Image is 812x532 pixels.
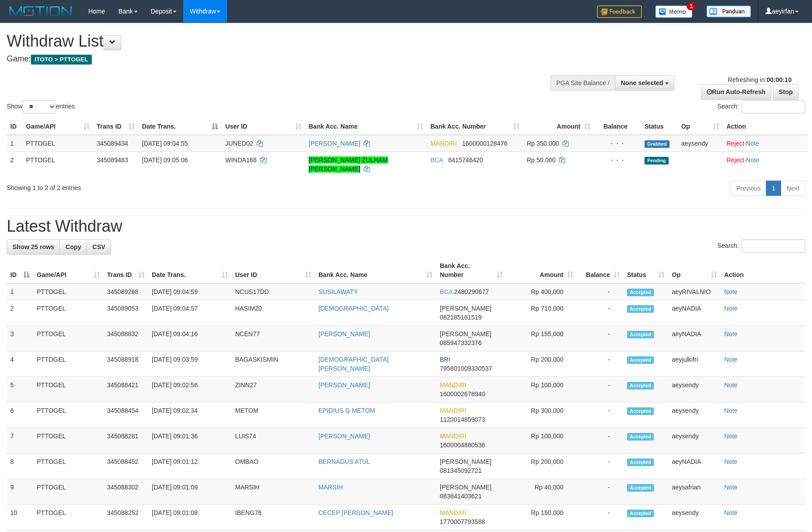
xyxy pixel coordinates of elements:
span: MANDIRI [440,407,466,414]
td: 2 [7,300,33,326]
span: BCA [430,156,443,164]
td: [DATE] 09:01:12 [148,454,232,479]
td: - [577,377,623,402]
a: Note [724,407,738,414]
span: Copy 795801009330537 to clipboard [440,365,492,372]
span: Grabbed [644,140,670,148]
div: PGA Site Balance / [550,75,615,91]
td: Rp 40,000 [507,479,577,505]
span: BCA [440,288,452,295]
td: aeysendy [668,377,721,402]
span: Show 25 rows [13,243,54,251]
img: MOTION_logo.png [7,4,75,18]
a: Note [724,381,738,389]
a: Note [724,458,738,465]
td: aeysendy [668,428,721,454]
span: Accepted [627,484,654,492]
button: None selected [615,75,675,91]
span: Copy 2480290677 to clipboard [454,288,489,295]
span: Accepted [627,305,654,313]
td: PTTOGEL [22,135,93,152]
span: Copy 1600004880536 to clipboard [440,441,485,449]
span: Copy 1120014859073 to clipboard [440,416,485,423]
span: Copy 083841403621 to clipboard [440,493,481,500]
td: Rp 200,000 [507,454,577,479]
a: Note [724,484,738,491]
a: [PERSON_NAME] [318,433,370,440]
td: 345088918 [103,351,148,377]
span: [PERSON_NAME] [440,458,491,465]
td: - [577,300,623,326]
span: Accepted [627,433,654,441]
a: Reject [726,140,744,147]
span: Accepted [627,356,654,364]
td: - [577,505,623,530]
span: 345089483 [97,156,128,164]
a: Reject [726,156,744,164]
span: [PERSON_NAME] [440,484,491,491]
span: Copy 1770007793588 to clipboard [440,518,485,525]
td: 4 [7,351,33,377]
input: Search: [742,239,805,253]
a: Note [746,156,760,164]
th: Game/API: activate to sort column ascending [22,118,93,135]
td: 345088452 [103,454,148,479]
a: Note [724,433,738,440]
td: IBENG76 [232,505,315,530]
td: PTTOGEL [33,428,103,454]
td: [DATE] 09:04:57 [148,300,232,326]
label: Search: [717,239,805,253]
td: 345088252 [103,505,148,530]
td: Rp 100,000 [507,428,577,454]
td: Rp 300,000 [507,402,577,428]
td: 345089268 [103,283,148,300]
a: [PERSON_NAME] ZULHAM [PERSON_NAME] [309,156,388,173]
th: Amount: activate to sort column ascending [523,118,594,135]
td: - [577,283,623,300]
a: Run Auto-Refresh [701,84,771,99]
a: EPIDIUS G METOM [318,407,375,414]
a: Note [724,509,738,516]
td: - [577,402,623,428]
span: MANDIRI [440,381,466,389]
span: [PERSON_NAME] [440,330,491,337]
td: 9 [7,479,33,505]
th: ID: activate to sort column descending [7,258,33,283]
span: JUNED02 [225,140,253,147]
span: 1 [687,2,696,10]
td: · [723,151,808,177]
th: Balance: activate to sort column ascending [577,258,623,283]
span: Refreshing in: [728,76,791,83]
span: 345089434 [97,140,128,147]
td: - [577,428,623,454]
div: - - - [597,139,637,148]
th: Action [723,118,808,135]
td: ZINN27 [232,377,315,402]
td: BAGASKISMIN [232,351,315,377]
strong: 00:00:10 [766,76,791,83]
th: Status: activate to sort column ascending [623,258,668,283]
td: · [723,135,808,152]
td: aeysendy [668,402,721,428]
a: Copy [60,239,87,255]
td: PTTOGEL [33,454,103,479]
select: Showentries [22,100,56,113]
a: Note [746,140,760,147]
a: CECEP [PERSON_NAME] [318,509,393,516]
a: CSV [86,239,111,255]
a: [PERSON_NAME] [318,330,370,337]
td: [DATE] 09:03:59 [148,351,232,377]
span: Rp 50.000 [527,156,556,164]
td: PTTOGEL [33,283,103,300]
td: aeyNADIA [668,300,721,326]
td: - [577,351,623,377]
a: Note [724,356,738,363]
td: 345089053 [103,300,148,326]
th: Op: activate to sort column ascending [678,118,723,135]
th: Bank Acc. Name: activate to sort column ascending [315,258,436,283]
a: BERNADUS ATUL [318,458,370,465]
td: aeyNADIA [668,326,721,351]
span: Copy [65,243,81,251]
a: [DEMOGRAPHIC_DATA][PERSON_NAME] [318,356,389,372]
span: Copy 1600002678940 to clipboard [440,390,485,398]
